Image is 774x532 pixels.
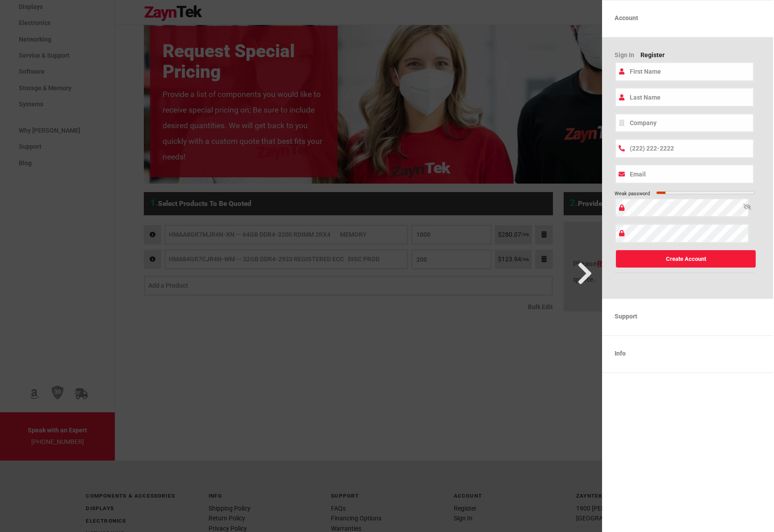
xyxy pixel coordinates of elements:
[615,190,650,198] small: Weak password
[640,50,671,62] a: Register
[602,335,773,371] a: info
[615,62,754,82] input: First Name
[615,113,754,133] input: Company
[615,50,640,62] a: Sign In
[616,250,756,268] button: Create Account
[615,138,754,159] input: phoneNumber
[615,87,754,107] input: Last Name
[602,298,773,334] a: support
[615,164,754,184] input: Email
